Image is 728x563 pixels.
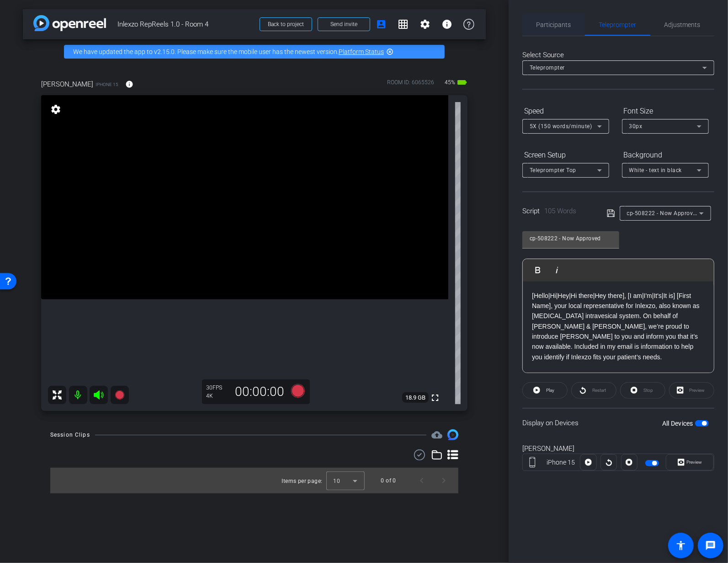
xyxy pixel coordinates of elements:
[398,19,409,30] mat-icon: grid_on
[207,384,229,391] div: 30
[420,19,430,30] mat-icon: settings
[629,167,682,173] span: White - text in black
[381,476,396,485] div: 0 of 0
[260,17,312,31] button: Back to project
[599,22,637,28] span: Teleprompter
[433,470,455,492] button: Next page
[443,75,457,90] span: 45%
[622,103,709,119] div: Font Size
[376,19,387,30] mat-icon: account_box
[339,48,384,55] a: Platform Status
[411,470,433,492] button: Previous page
[705,540,716,551] mat-icon: message
[662,419,695,428] label: All Devices
[431,429,442,440] mat-icon: cloud_upload
[522,382,568,399] button: Play
[386,48,393,55] mat-icon: highlight_off
[41,79,93,89] span: [PERSON_NAME]
[666,454,714,471] button: Preview
[229,384,291,400] div: 00:00:00
[441,19,452,30] mat-icon: info
[33,15,106,31] img: app-logo
[544,207,576,215] span: 105 Words
[457,77,468,88] mat-icon: battery_std
[687,460,702,465] span: Preview
[387,78,434,92] div: ROOM ID: 6065526
[64,45,445,59] div: We have updated the app to v2.15.0. Please make sure the mobile user has the newest version.
[522,147,609,163] div: Screen Setup
[542,458,580,467] div: iPhone 15
[546,388,554,393] span: Play
[530,123,592,130] span: 5X (150 words/minute)
[675,540,686,551] mat-icon: accessibility
[629,123,643,130] span: 30px
[447,429,458,440] img: Session clips
[530,233,612,244] input: Title
[49,104,62,115] mat-icon: settings
[431,429,442,440] span: Destinations for your clips
[532,291,705,363] p: [Hello|Hi|Hey|Hi there|Hey there], [I am|I'm|It's|It is] [First Name], your local representative ...
[330,21,357,28] span: Send invite
[522,444,714,454] div: [PERSON_NAME]
[522,408,714,438] div: Display on Devices
[117,15,254,33] span: Inlexzo RepReels 1.0 - Room 4
[529,261,547,279] button: Bold (Ctrl+B)
[522,50,714,60] div: Select Source
[622,147,709,163] div: Background
[96,81,118,88] span: iPhone 15
[268,21,304,27] span: Back to project
[430,392,441,403] mat-icon: fullscreen
[50,430,90,439] div: Session Clips
[282,476,323,486] div: Items per page:
[522,103,609,119] div: Speed
[402,392,429,403] span: 18.9 GB
[207,392,229,400] div: 4K
[213,384,223,391] span: FPS
[522,206,594,217] div: Script
[627,209,700,217] span: cp-508222 - Now Approved
[530,167,576,173] span: Teleprompter Top
[664,22,701,28] span: Adjustments
[548,261,566,279] button: Italic (Ctrl+I)
[537,22,571,28] span: Participants
[125,80,133,88] mat-icon: info
[318,17,370,31] button: Send invite
[530,65,565,71] span: Teleprompter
